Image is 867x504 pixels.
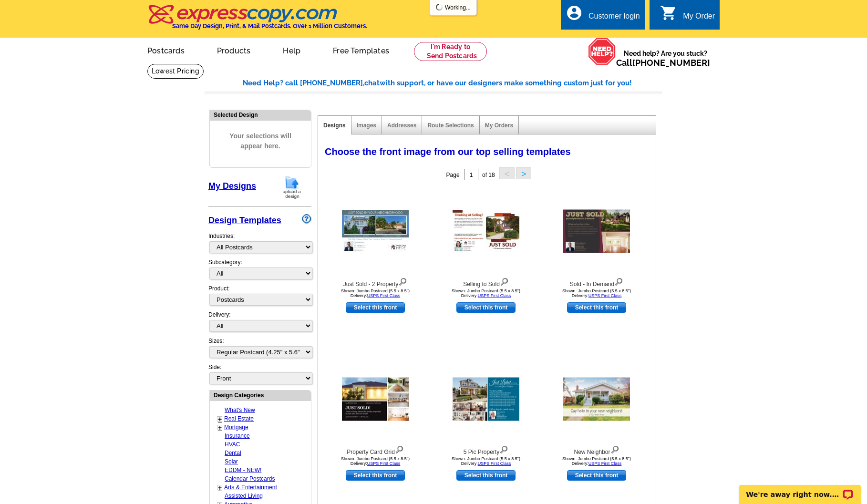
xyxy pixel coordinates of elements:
[342,378,409,421] img: Property Card Grid
[563,378,630,421] img: New Neighbor
[433,288,538,298] div: Shown: Jumbo Postcard (5.5 x 8.5") Delivery:
[456,302,516,313] a: use this design
[323,443,428,456] div: Property Card Grid
[367,461,401,466] a: USPS First Class
[614,276,623,286] img: view design details
[147,11,367,30] a: Same Day Design, Print, & Mail Postcards. Over 1 Million Customers.
[364,79,380,87] span: chat
[544,456,649,466] div: Shown: Jumbo Postcard (5.5 x 8.5") Delivery:
[567,302,626,313] a: use this design
[217,122,304,161] span: Your selections will appear here.
[225,458,238,465] a: Solar
[225,407,255,413] a: What's New
[218,484,222,492] a: +
[342,210,409,253] img: Just Sold - 2 Property
[208,363,311,385] div: Side:
[395,443,404,454] img: view design details
[453,378,519,421] img: 5 Pic Property
[208,258,311,284] div: Subcategory:
[268,39,316,61] a: Help
[544,276,649,288] div: Sold - In Demand
[346,470,405,481] a: use this design
[566,10,640,22] a: account_circle Customer login
[610,443,619,454] img: view design details
[566,4,583,21] i: account_circle
[516,167,531,179] button: >
[588,293,622,298] a: USPS First Class
[544,443,649,456] div: New Neighbor
[567,470,626,481] a: use this design
[208,310,311,337] div: Delivery:
[588,38,616,65] img: help
[456,470,516,481] a: use this design
[208,227,311,258] div: Industries:
[225,450,241,456] a: Dental
[132,39,200,61] a: Postcards
[302,214,311,224] img: design-wizard-help-icon.png
[485,122,513,129] a: My Orders
[357,122,376,129] a: Images
[218,424,222,432] a: +
[323,456,428,466] div: Shown: Jumbo Postcard (5.5 x 8.5") Delivery:
[323,276,428,288] div: Just Sold - 2 Property
[225,441,240,448] a: HVAC
[225,493,263,499] a: Assisted Living
[433,276,538,288] div: Selling to Sold
[433,443,538,456] div: 5 Pic Property
[632,58,710,68] a: [PHONE_NUMBER]
[224,484,277,491] a: Arts & Entertainment
[733,474,867,504] iframe: LiveChat chat widget
[208,337,311,363] div: Sizes:
[616,49,715,68] span: Need help? Are you stuck?
[279,175,304,199] img: upload-design
[208,216,281,225] a: Design Templates
[588,461,622,466] a: USPS First Class
[500,276,509,286] img: view design details
[318,39,404,61] a: Free Templates
[243,78,662,89] div: Need Help? call [PHONE_NUMBER], with support, or have our designers make something custom just fo...
[172,22,367,30] h4: Same Day Design, Print, & Mail Postcards. Over 1 Million Customers.
[616,58,710,68] span: Call
[588,12,640,25] div: Customer login
[499,443,508,454] img: view design details
[325,146,571,157] span: Choose the front image from our top selling templates
[210,391,311,400] div: Design Categories
[482,172,495,178] span: of 18
[224,424,248,431] a: Mortgage
[225,475,275,482] a: Calendar Postcards
[202,39,266,61] a: Products
[346,302,405,313] a: use this design
[398,276,407,286] img: view design details
[210,110,311,119] div: Selected Design
[323,122,346,129] a: Designs
[683,12,715,25] div: My Order
[453,210,519,253] img: Selling to Sold
[563,210,630,253] img: Sold - In Demand
[544,288,649,298] div: Shown: Jumbo Postcard (5.5 x 8.5") Delivery:
[660,4,677,21] i: shopping_cart
[208,181,256,191] a: My Designs
[478,461,511,466] a: USPS First Class
[499,167,515,179] button: <
[660,10,715,22] a: shopping_cart My Order
[367,293,401,298] a: USPS First Class
[225,432,250,439] a: Insurance
[427,122,474,129] a: Route Selections
[225,467,261,473] a: EDDM - NEW!
[208,284,311,310] div: Product:
[387,122,416,129] a: Addresses
[435,3,443,11] img: loading...
[323,288,428,298] div: Shown: Jumbo Postcard (5.5 x 8.5") Delivery:
[433,456,538,466] div: Shown: Jumbo Postcard (5.5 x 8.5") Delivery:
[224,415,254,422] a: Real Estate
[478,293,511,298] a: USPS First Class
[446,172,460,178] span: Page
[218,415,222,423] a: +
